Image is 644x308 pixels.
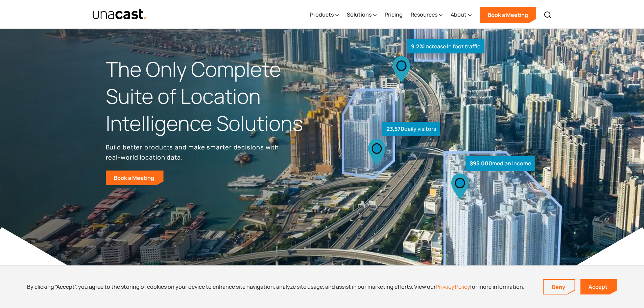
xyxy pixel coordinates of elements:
h1: The Only Complete Suite of Location Intelligence Solutions [106,56,322,137]
div: By clicking “Accept”, you agree to the storing of cookies on your device to enhance site navigati... [27,283,524,290]
div: increase in foot traffic [407,39,484,54]
div: daily visitors [382,122,440,136]
a: Pricing [385,1,403,29]
strong: 23,570 [386,125,404,133]
div: Products [310,10,334,19]
p: Build better products and make smarter decisions with real-world location data. [106,142,282,162]
div: median income [466,156,535,171]
a: Book a Meeting [106,170,164,185]
div: Solutions [347,1,377,29]
div: Resources [411,1,443,29]
a: Privacy Policy [436,283,470,290]
a: home [92,8,147,20]
div: About [451,1,472,29]
div: About [451,10,467,19]
strong: $95,000 [470,160,492,167]
div: Resources [411,10,437,19]
a: Accept [580,279,617,294]
a: Deny [544,280,575,294]
div: Products [310,1,339,29]
div: Solutions [347,10,372,19]
img: Unacast text logo [92,8,147,20]
strong: 9.2% [411,43,424,50]
a: Book a Meeting [480,7,536,23]
img: Search icon [544,11,552,19]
